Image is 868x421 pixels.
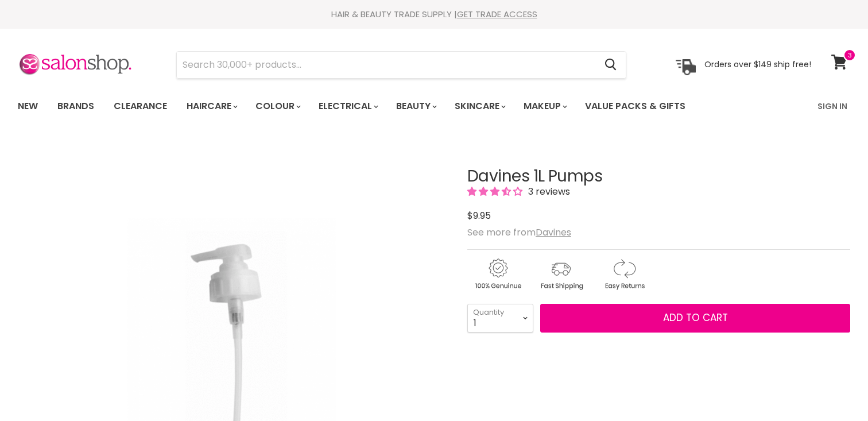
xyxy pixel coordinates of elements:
a: Sign In [811,94,854,118]
button: Add to cart [540,304,850,333]
img: returns.gif [594,257,654,292]
span: 3.67 stars [467,185,525,198]
h1: Davines 1L Pumps [467,168,850,186]
nav: Main [3,90,865,123]
span: See more from [467,226,571,239]
button: Search [595,52,626,78]
a: GET TRADE ACCESS [457,8,537,20]
img: shipping.gif [530,257,591,292]
div: HAIR & BEAUTY TRADE SUPPLY | [3,9,865,20]
p: Orders over $149 ship free! [704,59,811,69]
a: Makeup [515,94,574,118]
select: Quantity [467,304,533,333]
a: Haircare [178,94,245,118]
input: Search [177,52,595,78]
img: genuine.gif [467,257,528,292]
a: Davines [536,226,571,239]
span: $9.95 [467,209,491,222]
a: Brands [49,94,103,118]
form: Product [176,51,626,79]
a: Value Packs & Gifts [576,94,694,118]
span: 3 reviews [525,185,570,198]
ul: Main menu [9,90,753,123]
a: Skincare [446,94,513,118]
a: Clearance [105,94,176,118]
a: Beauty [387,94,444,118]
a: Electrical [310,94,385,118]
span: Add to cart [663,311,728,325]
iframe: Gorgias live chat messenger [811,367,857,410]
a: Colour [247,94,308,118]
a: New [9,94,46,118]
